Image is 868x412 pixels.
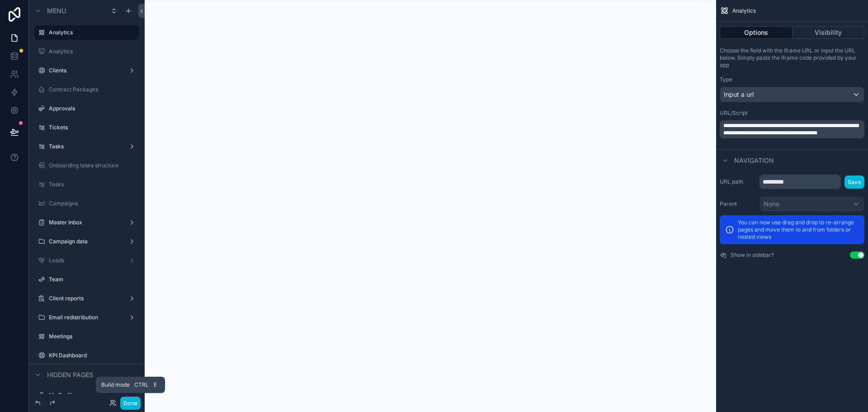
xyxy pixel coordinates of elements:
[720,178,756,185] label: URL path
[47,370,93,379] span: Hidden pages
[734,156,774,165] span: Navigation
[133,380,150,389] span: Ctrl
[720,76,732,83] label: Type
[49,29,134,36] label: Analytics
[49,200,134,207] label: Campaigns
[720,200,756,208] label: Parent
[720,26,793,39] button: Options
[49,352,134,359] label: KPI Dashboard
[120,397,141,410] button: Done
[49,181,134,188] label: Tasks
[49,392,134,399] label: My Profile
[720,120,864,138] div: scrollable content
[49,105,134,112] label: Approvals
[793,26,865,39] button: Visibility
[732,7,756,14] span: Analytics
[720,47,864,69] p: Choose the field with the iframe URL or input the URL below. Simply paste the iframe code provide...
[101,381,130,388] span: Build mode
[49,86,134,93] label: Contract Packages
[49,124,134,131] label: Tickets
[49,48,134,55] label: Analytics
[738,219,859,241] p: You can now use drag and drop to re-arrange pages and move them to and from folders or nested views
[49,276,134,283] label: Team
[49,333,134,340] label: Meetings
[49,219,121,226] label: Master Inbox
[49,257,121,264] label: Leads
[47,6,66,15] span: Menu
[720,109,748,117] label: URL/Script
[759,196,864,212] button: None
[151,381,159,388] span: E
[49,314,121,321] label: Email redistribution
[731,251,774,259] label: Show in sidebar?
[49,143,121,150] label: Tasks
[49,67,121,74] label: Clients
[49,238,121,245] label: Campaign data
[764,199,779,208] span: None
[724,90,754,99] span: Input a url
[720,87,864,102] button: Input a url
[49,295,121,302] label: Client reports
[49,162,134,169] label: Onboarding tasks structure
[844,175,864,189] button: Save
